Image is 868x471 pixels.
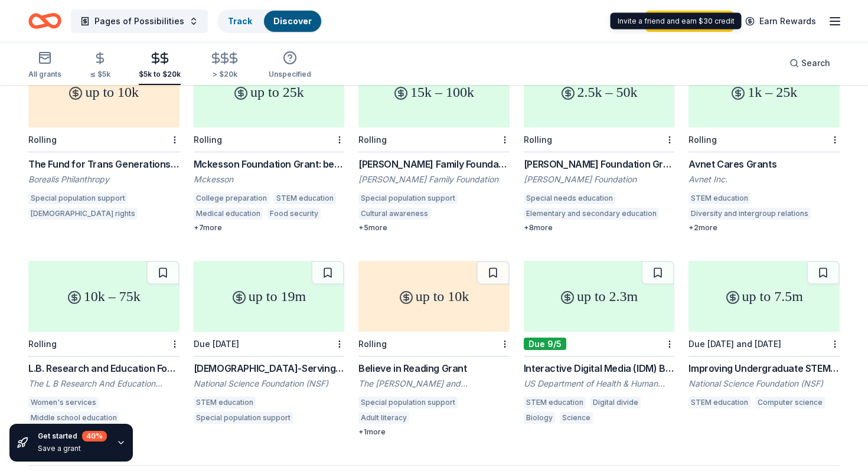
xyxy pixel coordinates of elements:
div: Diversity and intergroup relations [688,208,811,220]
div: US Department of Health & Human Services: National Institutes of Health (NIH) [524,378,675,390]
div: Middle school education [28,412,119,424]
div: Rolling [358,135,387,145]
a: up to 10kRollingBelieve in Reading GrantThe [PERSON_NAME] and [PERSON_NAME] Family FoundationSpec... [358,261,510,437]
div: 10k – 75k [28,261,180,332]
div: Computer science [755,397,825,408]
div: Food security [267,208,321,220]
div: College preparation [194,192,269,204]
a: 10k – 75kRollingL.B. Research and Education FoundationThe L B Research And Education FoundationWo... [28,261,180,437]
a: up to 10kRollingThe Fund for Trans Generations Rapid Response FundBorealis PhilanthropySpecial po... [28,57,180,223]
a: Discover [273,16,312,26]
div: [PERSON_NAME] Foundation [524,174,675,185]
div: The L B Research And Education Foundation [28,378,180,390]
button: $5k to $20k [139,47,181,85]
div: Rolling [358,339,387,349]
div: Special population support [358,397,458,408]
div: ≤ $5k [90,70,110,79]
div: Borealis Philanthropy [28,174,180,185]
span: Pages of Possibilities [94,14,184,28]
div: up to 10k [28,57,180,127]
div: STEM education [688,192,750,204]
div: 40 % [82,431,107,441]
div: Digital divide [590,397,641,408]
div: Special population support [194,412,293,424]
div: 15k – 100k [358,57,510,127]
a: 15k – 100kRolling[PERSON_NAME] Family Foundation Grants[PERSON_NAME] Family FoundationSpecial pop... [358,57,510,233]
div: Get started [38,431,107,441]
div: $5k to $20k [139,70,181,79]
div: + 8 more [524,223,675,233]
div: Save a grant [38,444,107,453]
div: Rolling [28,339,57,349]
div: Special population support [358,192,458,204]
div: Special population support [28,192,128,204]
div: Cultural awareness [358,208,430,220]
div: [PERSON_NAME] Foundation Grant [524,157,675,171]
div: Believe in Reading Grant [358,361,510,375]
div: Elementary and secondary education [524,208,659,220]
a: 1k – 25kRollingAvnet Cares GrantsAvnet Inc.STEM educationDiversity and intergroup relations+2more [688,57,840,233]
a: Earn Rewards [738,11,823,32]
div: Improving Undergraduate STEM Education: Computing in Undergraduate Education (352795) [688,361,840,375]
div: National Science Foundation (NSF) [688,378,840,390]
div: up to 2.3m [524,261,675,332]
div: Interactive Digital Media (IDM) Biomedical Science Resources for Pre-College Students and Teacher... [524,361,675,375]
div: up to 7.5m [688,261,840,332]
a: Start free trial [645,11,733,32]
div: National Science Foundation (NSF) [194,378,345,390]
div: + 7 more [194,223,345,233]
div: L.B. Research and Education Foundation [28,361,180,375]
div: > $20k [209,70,240,79]
div: Special needs education [524,192,615,204]
div: [DEMOGRAPHIC_DATA] rights [28,208,138,220]
div: [PERSON_NAME] Family Foundation Grants [358,157,510,171]
div: Rolling [194,135,222,145]
div: STEM education [688,397,750,408]
div: All grants [28,70,61,79]
div: Rolling [524,135,552,145]
button: ≤ $5k [90,47,110,85]
div: [PERSON_NAME] Family Foundation [358,174,510,185]
div: up to 10k [358,261,510,332]
a: up to 25kRollingMckesson Foundation Grant: below $25,000MckessonCollege preparationSTEM education... [194,57,345,233]
div: The Fund for Trans Generations Rapid Response Fund [28,157,180,171]
div: 1k – 25k [688,57,840,127]
div: + 5 more [358,223,510,233]
div: Unspecified [269,70,311,79]
a: Home [28,7,61,35]
button: Pages of Possibilities [71,9,208,33]
div: Women's services [28,397,99,408]
button: > $20k [209,47,240,85]
div: STEM education [274,192,336,204]
div: [DEMOGRAPHIC_DATA]-Serving Institutions: Enriching Learning, Programs, and Student Experiences [194,361,345,375]
div: STEM education [524,397,586,408]
span: Search [801,56,830,70]
div: Medical education [194,208,263,220]
div: The [PERSON_NAME] and [PERSON_NAME] Family Foundation [358,378,510,390]
div: Due 9/5 [524,338,566,350]
div: Biology [524,412,555,424]
button: TrackDiscover [217,9,322,33]
button: All grants [28,46,61,85]
a: up to 2.3mDue 9/5Interactive Digital Media (IDM) Biomedical Science Resources for Pre-College Stu... [524,261,675,427]
div: Invite a friend and earn $30 credit [611,13,742,30]
div: Due [DATE] [194,339,239,349]
div: Rolling [28,135,57,145]
div: STEM education [194,397,256,408]
div: + 2 more [688,223,840,233]
div: up to 19m [194,261,345,332]
div: Mckesson [194,174,345,185]
div: Adult literacy [358,412,409,424]
div: Avnet Cares Grants [688,157,840,171]
a: up to 19mDue [DATE][DEMOGRAPHIC_DATA]-Serving Institutions: Enriching Learning, Programs, and Stu... [194,261,345,427]
a: 2.5k – 50kRolling[PERSON_NAME] Foundation Grant[PERSON_NAME] FoundationSpecial needs educationEle... [524,57,675,233]
button: Unspecified [269,46,311,85]
div: Due [DATE] and [DATE] [688,339,781,349]
a: up to 7.5mDue [DATE] and [DATE]Improving Undergraduate STEM Education: Computing in Undergraduate... [688,261,840,412]
div: Avnet Inc. [688,174,840,185]
a: Track [228,16,252,26]
div: Mckesson Foundation Grant: below $25,000 [194,157,345,171]
div: Science [560,412,593,424]
div: up to 25k [194,57,345,127]
div: 2.5k – 50k [524,57,675,127]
